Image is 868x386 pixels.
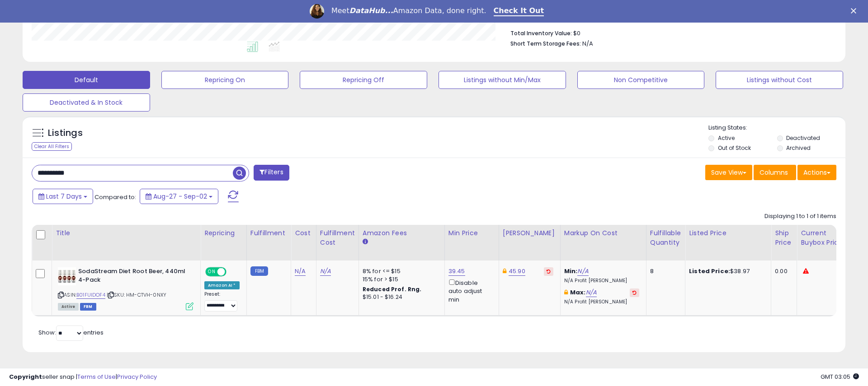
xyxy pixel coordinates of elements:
[363,293,438,301] div: $15.01 - $16.24
[510,40,581,47] b: Short Term Storage Fees:
[851,8,860,14] div: Close
[718,134,735,142] label: Active
[78,267,188,286] b: SodaStream Diet Root Beer, 440ml 4-Pack
[58,303,79,311] span: All listings currently available for purchase on Amazon
[689,228,767,238] div: Listed Price
[363,228,441,238] div: Amazon Fees
[564,228,642,238] div: Markup on Cost
[9,373,157,381] div: seller snap | |
[775,228,793,247] div: Ship Price
[140,189,218,204] button: Aug-27 - Sep-02
[107,291,166,298] span: | SKU: HM-CTVH-0NXY
[577,267,588,276] a: N/A
[300,71,427,89] button: Repricing Off
[689,267,764,275] div: $38.97
[206,268,217,276] span: ON
[363,267,438,275] div: 8% for <= $15
[204,228,243,238] div: Repricing
[320,228,355,247] div: Fulfillment Cost
[153,192,207,201] span: Aug-27 - Sep-02
[510,29,572,37] b: Total Inventory Value:
[582,39,593,48] span: N/A
[204,291,240,312] div: Preset:
[754,165,796,180] button: Columns
[363,285,422,293] b: Reduced Prof. Rng.
[439,71,566,89] button: Listings without Min/Max
[718,144,751,152] label: Out of Stock
[48,127,83,140] h5: Listings
[295,267,306,276] a: N/A
[705,165,752,180] button: Save View
[58,267,193,309] div: ASIN:
[363,275,438,284] div: 15% for > $15
[295,228,312,238] div: Cost
[797,165,836,180] button: Actions
[250,228,287,238] div: Fulfillment
[38,328,104,337] span: Show: entries
[117,372,157,381] a: Privacy Policy
[94,193,136,201] span: Compared to:
[547,269,551,274] i: Revert to store-level Dynamic Max Price
[775,267,790,275] div: 0.00
[250,266,268,276] small: FBM
[254,165,289,181] button: Filters
[448,228,495,238] div: Min Price
[23,93,150,112] button: Deactivated & In Stock
[821,372,859,381] span: 2025-09-11 03:05 GMT
[225,268,240,276] span: OFF
[786,144,811,152] label: Archived
[56,228,197,238] div: Title
[310,4,324,19] img: Profile image for Georgie
[564,278,639,284] p: N/A Profit [PERSON_NAME]
[77,372,116,381] a: Terms of Use
[503,268,506,274] i: This overrides the store level Dynamic Max Price for this listing
[76,291,105,299] a: B01FUIDOF4
[33,189,93,204] button: Last 7 Days
[9,372,42,381] strong: Copyright
[716,71,843,89] button: Listings without Cost
[448,267,465,276] a: 39.45
[708,124,845,132] p: Listing States:
[363,238,368,246] small: Amazon Fees.
[689,267,730,275] b: Listed Price:
[759,168,788,177] span: Columns
[331,6,486,15] div: Meet Amazon Data, done right.
[32,142,72,151] div: Clear All Filters
[786,134,820,142] label: Deactivated
[510,27,830,38] li: $0
[80,303,96,311] span: FBM
[320,267,331,276] a: N/A
[161,71,289,89] button: Repricing On
[764,212,836,221] div: Displaying 1 to 1 of 1 items
[570,288,586,297] b: Max:
[448,278,492,304] div: Disable auto adjust min
[204,281,240,289] div: Amazon AI *
[650,267,678,275] div: 8
[58,267,76,285] img: 41HfsgHEXbL._SL40_.jpg
[494,6,544,16] a: Check It Out
[564,299,639,305] p: N/A Profit [PERSON_NAME]
[503,228,557,238] div: [PERSON_NAME]
[23,71,150,89] button: Default
[564,267,578,275] b: Min:
[801,228,847,247] div: Current Buybox Price
[560,225,646,260] th: The percentage added to the cost of goods (COGS) that forms the calculator for Min & Max prices.
[46,192,82,201] span: Last 7 Days
[349,6,393,15] i: DataHub...
[509,267,525,276] a: 45.90
[577,71,705,89] button: Non Competitive
[650,228,681,247] div: Fulfillable Quantity
[586,288,597,297] a: N/A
